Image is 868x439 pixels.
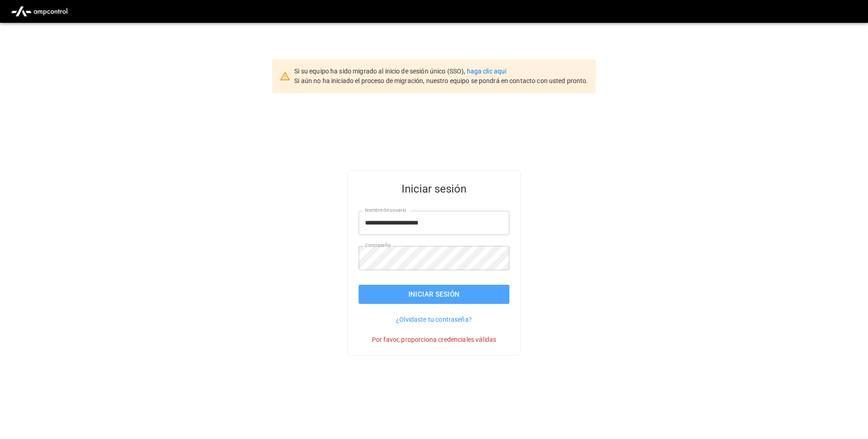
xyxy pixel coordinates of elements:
[294,68,466,75] span: Si su equipo ha sido migrado al inicio de sesión único (SSO),
[359,182,509,196] h5: Iniciar sesión
[467,68,507,75] a: haga clic aquí
[7,3,71,20] img: ampcontrol.io logo
[359,335,509,344] p: Por favor, proporciona credenciales válidas
[365,242,391,249] label: Contraseña
[294,77,588,84] span: Si aún no ha iniciado el proceso de migración, nuestro equipo se pondrá en contacto con usted pro...
[359,315,509,324] p: ¿Olvidaste tu contraseña?
[359,285,509,304] button: Iniciar sesión
[365,207,406,214] label: Nombre de usuario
